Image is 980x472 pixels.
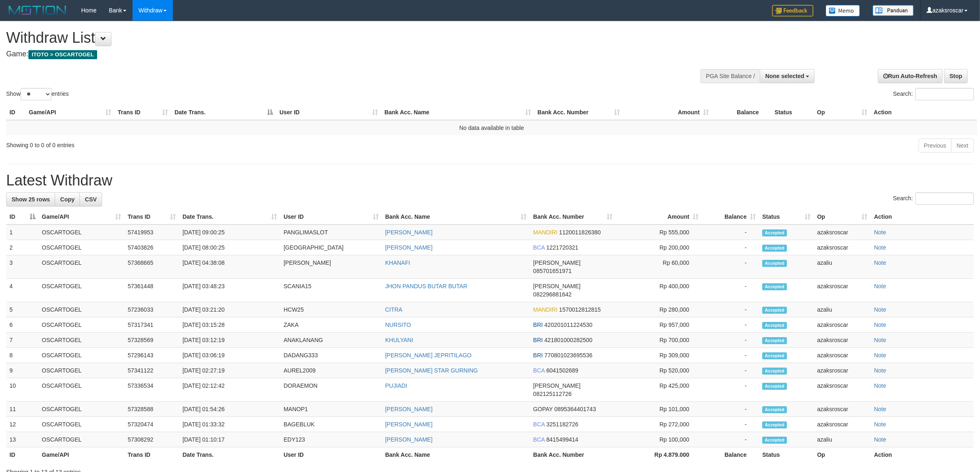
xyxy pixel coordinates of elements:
a: Note [874,229,887,236]
td: [DATE] 02:27:19 [179,363,280,378]
th: ID: activate to sort column descending [6,209,39,224]
td: azaksroscar [814,378,871,402]
a: Note [874,406,887,412]
td: [DATE] 03:48:23 [179,279,280,302]
th: Date Trans.: activate to sort column ascending [179,209,280,224]
td: 57341122 [124,363,179,378]
span: BCA [533,421,545,428]
a: CITRA [385,306,403,313]
td: OSCARTOGEL [39,402,125,417]
a: KHULYANI [385,337,413,343]
span: Copy 082296881642 to clipboard [533,291,571,298]
td: Rp 280,000 [616,302,701,317]
td: azaksroscar [814,317,871,333]
td: - [702,417,759,432]
td: Rp 100,000 [616,432,701,447]
td: 8 [6,348,39,363]
td: 57317341 [124,317,179,333]
a: [PERSON_NAME] [385,406,433,412]
th: Game/API [39,447,125,463]
td: [DATE] 03:21:20 [179,302,280,317]
td: 57336534 [124,378,179,402]
a: KHANAFI [385,259,410,266]
td: 4 [6,279,39,302]
label: Show entries [6,88,69,100]
td: 12 [6,417,39,432]
span: Copy 1120011826380 to clipboard [559,229,601,236]
td: OSCARTOGEL [39,333,125,348]
span: BRI [533,337,542,343]
td: - [702,363,759,378]
td: [DATE] 01:54:26 [179,402,280,417]
select: Showentries [21,88,51,100]
th: Status: activate to sort column ascending [759,209,814,224]
td: azaksroscar [814,224,871,240]
td: Rp 60,000 [616,255,701,279]
td: - [702,317,759,333]
td: 11 [6,402,39,417]
a: Next [951,139,974,153]
th: Bank Acc. Name [382,447,530,463]
th: Bank Acc. Number: activate to sort column ascending [534,105,623,120]
span: CSV [85,196,97,203]
a: JHON PANDUS BUTAR BUTAR [385,283,468,289]
td: No data available in table [6,120,977,135]
td: ZAKA [280,317,382,333]
td: [DATE] 04:38:08 [179,255,280,279]
td: OSCARTOGEL [39,255,125,279]
td: HCW25 [280,302,382,317]
td: OSCARTOGEL [39,378,125,402]
span: BCA [533,244,545,251]
span: [PERSON_NAME] [533,283,580,289]
span: [PERSON_NAME] [533,259,580,266]
span: BRI [533,352,542,359]
span: Accepted [762,368,787,375]
td: Rp 520,000 [616,363,701,378]
td: 3 [6,255,39,279]
th: User ID: activate to sort column ascending [280,209,382,224]
a: [PERSON_NAME] [385,229,433,236]
span: ITOTO > OSCARTOGEL [28,50,97,59]
h4: Game: [6,50,645,58]
div: Showing 0 to 0 of 0 entries [6,138,402,149]
th: Action [871,105,977,120]
td: Rp 700,000 [616,333,701,348]
td: - [702,378,759,402]
th: Action [871,209,974,224]
a: Note [874,436,887,443]
td: 9 [6,363,39,378]
a: Show 25 rows [6,192,55,206]
h1: Latest Withdraw [6,172,974,189]
th: User ID [280,447,382,463]
th: Bank Acc. Name: activate to sort column ascending [381,105,534,120]
h1: Withdraw List [6,30,645,46]
span: Copy 6041502689 to clipboard [546,367,578,374]
td: - [702,279,759,302]
td: Rp 101,000 [616,402,701,417]
a: Note [874,322,887,328]
td: - [702,333,759,348]
td: [DATE] 08:00:25 [179,240,280,255]
a: Note [874,259,887,266]
span: Copy 1570012812815 to clipboard [559,306,601,313]
td: OSCARTOGEL [39,417,125,432]
td: 57419953 [124,224,179,240]
span: Copy 770801023695536 to clipboard [545,352,593,359]
td: azaksroscar [814,417,871,432]
span: BRI [533,322,542,328]
th: Balance [712,105,771,120]
td: [DATE] 01:10:17 [179,432,280,447]
span: BCA [533,436,545,443]
a: [PERSON_NAME] [385,436,433,443]
td: 2 [6,240,39,255]
a: Note [874,382,887,389]
td: 57361448 [124,279,179,302]
td: MANOP1 [280,402,382,417]
td: OSCARTOGEL [39,432,125,447]
span: Copy 082125112726 to clipboard [533,391,571,397]
td: [DATE] 03:15:28 [179,317,280,333]
a: CSV [79,192,102,206]
span: Copy 0895364401743 to clipboard [554,406,596,412]
th: Balance [702,447,759,463]
th: Op: activate to sort column ascending [814,209,871,224]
